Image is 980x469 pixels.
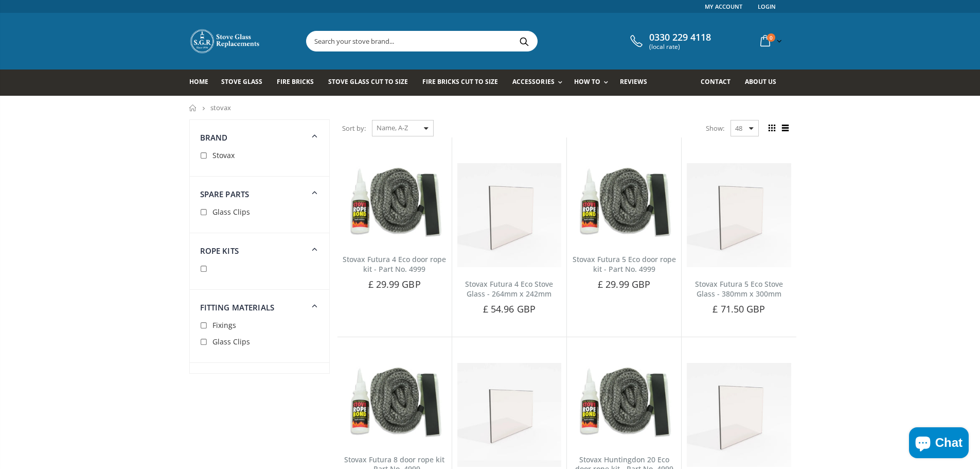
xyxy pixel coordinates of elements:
span: Stovax [212,150,235,160]
span: (local rate) [649,43,711,50]
span: Contact [701,77,730,86]
span: Glass Clips [212,337,250,346]
img: Stove Glass Replacement [189,28,261,54]
a: Contact [701,70,738,96]
span: Fire Bricks [277,77,314,86]
span: Sort by: [342,119,366,137]
span: £ 71.50 GBP [712,303,765,315]
a: Reviews [620,70,655,96]
span: List view [780,123,791,134]
span: Reviews [620,77,647,86]
img: Stovax Futura 8 door rope kit [343,363,447,443]
a: Fire Bricks [277,70,322,96]
span: Rope Kits [200,246,239,256]
a: Accessories [512,70,567,96]
span: 0 [767,33,775,42]
a: Home [189,105,197,111]
a: Stove Glass Cut To Size [328,70,416,96]
span: £ 54.96 GBP [483,303,536,315]
a: Stovax Futura 5 Eco door rope kit - Part No. 4999 [573,254,676,274]
a: Stove Glass [221,70,270,96]
a: About us [745,70,784,96]
span: Home [189,77,208,86]
span: About us [745,77,776,86]
inbox-online-store-chat: Shopify online store chat [906,427,972,461]
span: Brand [200,132,228,143]
input: Search your stove brand... [307,31,652,51]
a: Stovax Futura 5 Eco Stove Glass - 380mm x 300mm [695,279,783,299]
span: Spare Parts [200,189,250,199]
span: Stove Glass Cut To Size [328,77,408,86]
a: Stovax Futura 4 Eco door rope kit - Part No. 4999 [343,254,446,274]
img: Stovax Futura 8 Stove Glass [457,363,561,467]
a: Fire Bricks Cut To Size [422,70,506,96]
img: Stovax Huntingdon 20 Eco door rope kit [572,363,676,443]
span: Glass Clips [212,207,250,217]
button: Search [513,31,536,51]
a: How To [574,70,613,96]
a: Home [189,70,216,96]
img: Stovax Futura 5 Eco door rope kit [572,163,676,243]
img: Stovax Huntingdon 20 Eco Stove Glass [687,363,791,467]
span: £ 29.99 GBP [368,278,421,290]
span: Stove Glass [221,77,262,86]
span: Fitting Materials [200,302,275,312]
span: Accessories [512,77,554,86]
span: Grid view [767,123,778,134]
span: stovax [210,103,231,112]
span: How To [574,77,600,86]
a: Stovax Futura 4 Eco Stove Glass - 264mm x 242mm [465,279,553,299]
img: Stovax Futura 4 Eco Stove Glass [457,163,561,267]
a: 0 [756,31,784,51]
span: 0330 229 4118 [649,32,711,43]
a: 0330 229 4118 (local rate) [628,32,711,50]
span: Show: [706,120,724,136]
span: Fire Bricks Cut To Size [422,77,498,86]
img: Stovax Futura 4 Eco door rope kit [343,163,447,243]
span: £ 29.99 GBP [598,278,650,290]
img: Stovax Futura 5 Eco Stove Glass [687,163,791,267]
span: Fixings [212,320,236,330]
